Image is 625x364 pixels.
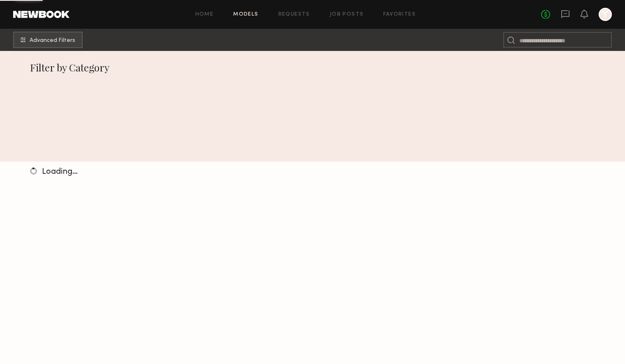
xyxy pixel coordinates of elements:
[13,32,83,48] button: Advanced Filters
[30,61,595,74] div: Filter by Category
[233,12,258,17] a: Models
[383,12,416,17] a: Favorites
[30,38,75,44] span: Advanced Filters
[330,12,364,17] a: Job Posts
[599,8,612,21] a: Y
[42,168,78,176] span: Loading…
[278,12,310,17] a: Requests
[195,12,214,17] a: Home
